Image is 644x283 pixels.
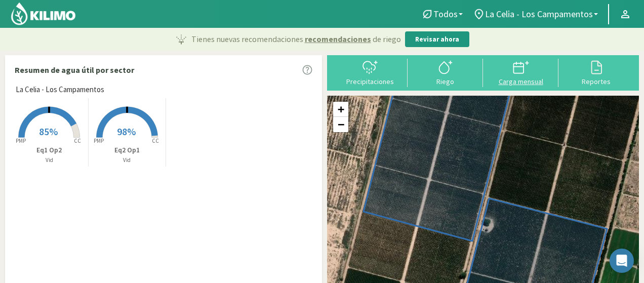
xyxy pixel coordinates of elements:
p: Vid [89,156,166,165]
div: Carga mensual [486,78,555,85]
button: Carga mensual [483,59,558,86]
button: Reportes [558,59,634,86]
span: recomendaciones [305,33,371,45]
tspan: PMP [16,137,26,144]
img: Kilimo [10,2,76,26]
p: Vid [11,156,88,165]
tspan: CC [152,137,159,144]
span: La Celia - Los Campamentos [16,84,104,96]
div: Precipitaciones [335,78,405,85]
span: de riego [373,33,401,45]
span: Todos [433,9,458,19]
span: 98% [117,125,136,138]
span: 85% [39,125,58,138]
p: Eq1 Op2 [11,145,88,155]
tspan: PMP [94,137,104,144]
div: Reportes [561,78,631,85]
a: Zoom out [333,117,348,132]
span: La Celia - Los Campamentos [485,9,593,19]
tspan: CC [74,137,82,144]
button: Revisar ahora [405,31,469,48]
a: Zoom in [333,102,348,117]
p: Resumen de agua útil por sector [15,64,134,76]
p: Tienes nuevas recomendaciones [191,33,401,45]
button: Riego [408,59,483,86]
p: Eq2 Op1 [89,145,166,155]
button: Precipitaciones [332,59,408,86]
p: Revisar ahora [415,34,459,45]
div: Open Intercom Messenger [610,249,634,273]
div: Riego [411,78,480,85]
